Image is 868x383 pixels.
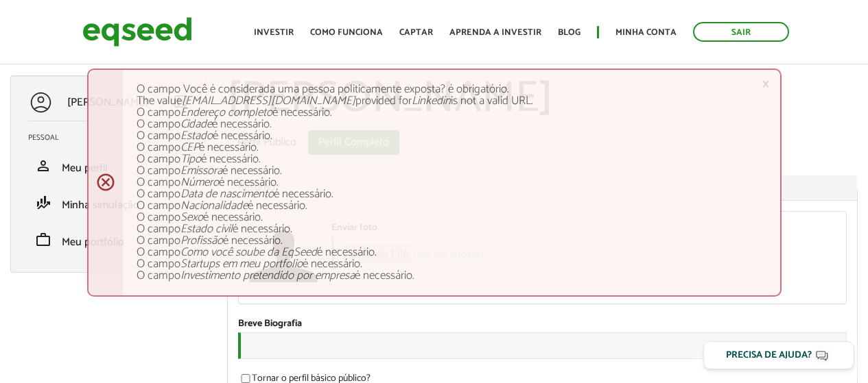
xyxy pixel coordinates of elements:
h2: Pessoal [28,134,199,142]
em: Emissora [180,161,222,180]
a: finance_modeMinha simulação [28,195,189,211]
a: Sair [693,22,789,42]
em: [EMAIL_ADDRESS][DOMAIN_NAME] [182,91,355,110]
a: workMeu portfólio [28,232,189,248]
span: Meu portfólio [62,233,124,251]
input: Tornar o perfil básico público? [233,374,258,383]
label: Breve Biografia [238,319,302,329]
li: O campo é necessário. [137,165,753,177]
em: Investimento pretendido por empresa [180,266,355,285]
li: O campo é necessário. [137,247,753,258]
span: Minha simulação [62,196,139,214]
a: × [762,77,770,91]
li: O campo Você é considerada uma pessoa politicamente exposta? é obrigatório. [137,84,753,95]
a: Aprenda a investir [449,28,541,37]
span: Meu perfil [62,159,108,177]
a: Como funciona [310,28,383,37]
em: Startups em meu portfolio [180,254,303,273]
li: O campo é necessário. [137,177,753,188]
em: Endereço completo [180,103,272,122]
li: Minha simulação [18,184,199,221]
li: O campo é necessário. [137,130,753,142]
em: Estado civil [180,219,233,238]
em: Número [180,173,219,192]
a: Blog [558,28,580,37]
li: O campo é necessário. [137,258,753,270]
li: Meu portfólio [18,221,199,258]
em: Estado [180,126,213,145]
em: Profissão [180,231,223,250]
img: EqSeed [82,14,192,50]
li: O campo é necessário. [137,223,753,235]
li: O campo é necessário. [137,235,753,247]
em: Cidade [180,114,212,134]
em: Nacionalidade [180,196,248,215]
span: finance_mode [35,195,51,211]
a: Investir [254,28,294,37]
span: work [35,232,51,248]
li: Meu perfil [18,147,199,184]
li: O campo é necessário. [137,188,753,200]
em: Sexo [180,208,203,227]
em: Como você soube da EqSeed [180,243,317,262]
li: O campo é necessário. [137,119,753,130]
span: person [35,158,51,174]
li: O campo é necessário. [137,200,753,212]
li: O campo é necessário. [137,107,753,119]
li: The value provided for is not a valid URL. [137,95,753,107]
li: O campo é necessário. [137,212,753,223]
em: Tipo [180,149,201,169]
a: Captar [399,28,433,37]
a: personMeu perfil [28,158,189,174]
li: O campo é necessário. [137,270,753,282]
p: [PERSON_NAME] [67,96,148,109]
em: Linkedin [412,91,451,110]
em: CEP [180,138,199,157]
em: Data de nascimento [180,184,274,203]
a: Minha conta [615,28,677,37]
li: O campo é necessário. [137,153,753,165]
li: O campo é necessário. [137,142,753,153]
